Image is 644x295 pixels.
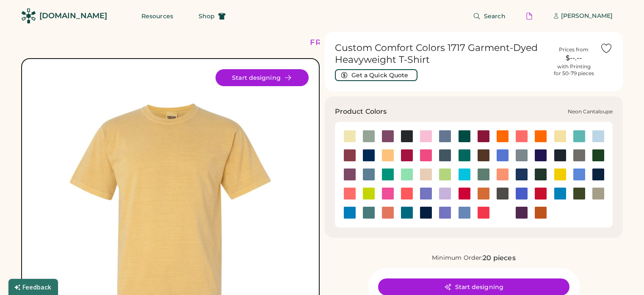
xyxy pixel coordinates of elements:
h3: Product Colors [335,107,387,117]
div: [DOMAIN_NAME] [39,11,107,21]
div: Minimum Order: [432,254,483,262]
button: Search [463,8,516,25]
button: Start designing [216,69,309,86]
div: Prices from [559,46,589,53]
div: with Printing for 50-79 pieces [554,63,594,77]
button: Resources [131,8,183,25]
div: FREE SHIPPING [310,37,383,48]
div: Neon Cantaloupe [568,108,613,115]
img: Rendered Logo - Screens [21,8,36,23]
span: Search [484,13,506,19]
div: [PERSON_NAME] [561,12,613,20]
h1: Custom Comfort Colors 1717 Garment-Dyed Heavyweight T-Shirt [335,42,548,66]
div: $--.-- [553,53,595,63]
button: Get a Quick Quote [335,69,417,81]
span: Shop [199,13,215,19]
button: Shop [188,8,236,25]
div: 20 pieces [483,253,515,263]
